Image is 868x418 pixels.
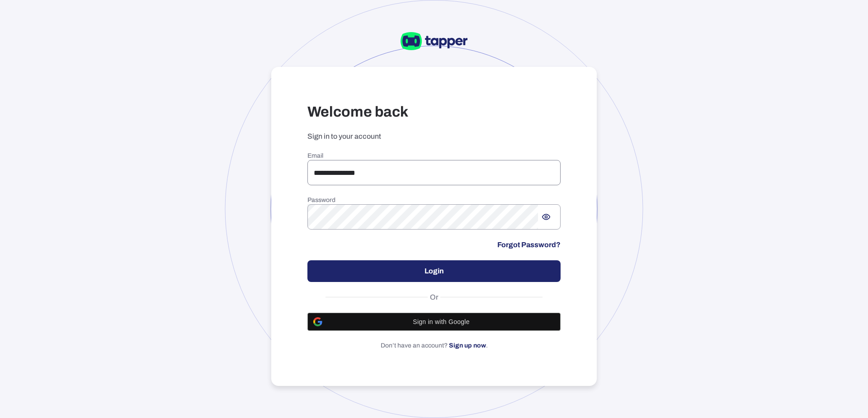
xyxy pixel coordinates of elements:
button: Sign in with Google [307,313,561,331]
a: Forgot Password? [497,240,561,249]
h6: Email [307,152,561,160]
button: Show password [538,209,554,225]
h3: Welcome back [307,103,561,121]
h6: Password [307,196,561,204]
p: Don’t have an account? . [307,342,561,350]
p: Sign in to your account [307,132,561,141]
button: Login [307,260,561,282]
a: Sign up now [449,342,486,349]
span: Sign in with Google [328,318,555,325]
span: Or [428,293,441,302]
